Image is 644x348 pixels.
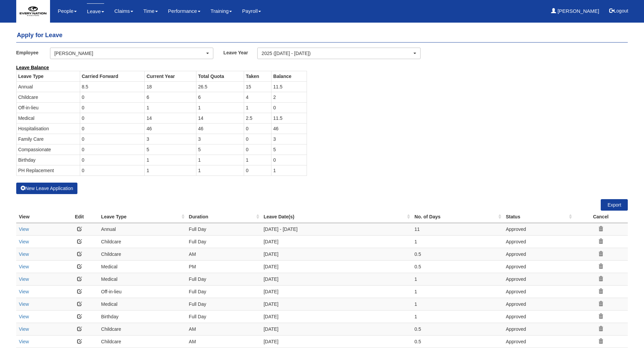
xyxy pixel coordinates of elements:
a: View [19,301,29,307]
td: Family Care [16,134,80,144]
td: PM [186,260,261,273]
td: [DATE] - [DATE] [261,223,412,235]
td: 4 [244,92,271,102]
td: [DATE] [261,298,412,310]
td: Approved [503,248,574,260]
td: [DATE] [261,335,412,348]
td: 0.5 [412,335,503,348]
th: View [16,211,61,223]
td: Childcare [98,235,186,248]
td: 1 [412,310,503,323]
td: Annual [16,81,80,92]
td: Approved [503,235,574,248]
td: Full Day [186,310,261,323]
a: Export [601,199,628,211]
td: Full Day [186,235,261,248]
td: Hospitalisation [16,123,80,134]
td: AM [186,248,261,260]
td: 0 [244,165,271,176]
td: Approved [503,273,574,285]
a: Leave [87,3,104,19]
td: Approved [503,298,574,310]
td: 0 [80,92,145,102]
td: 1 [244,155,271,165]
button: New Leave Application [16,183,78,194]
th: Status : activate to sort column ascending [503,211,574,223]
td: 5 [196,144,244,155]
td: 6 [145,92,196,102]
a: View [19,326,29,332]
td: Childcare [98,323,186,335]
td: 5 [145,144,196,155]
td: Full Day [186,298,261,310]
label: Leave Year [223,48,257,57]
a: View [19,276,29,282]
td: 1 [145,102,196,113]
td: 1 [412,298,503,310]
td: 15 [244,81,271,92]
td: 3 [271,134,307,144]
td: Medical [98,298,186,310]
a: Time [143,3,158,19]
td: Medical [98,273,186,285]
td: [DATE] [261,285,412,298]
td: [DATE] [261,235,412,248]
a: View [19,239,29,244]
h4: Apply for Leave [16,29,628,43]
td: 0 [244,134,271,144]
a: [PERSON_NAME] [551,3,599,19]
td: 0.5 [412,260,503,273]
td: 1 [412,235,503,248]
b: Leave Balance [16,65,49,70]
td: Childcare [98,335,186,348]
td: AM [186,335,261,348]
td: [DATE] [261,323,412,335]
td: 0 [80,113,145,123]
td: 2.5 [244,113,271,123]
td: 46 [271,123,307,134]
td: 0 [80,165,145,176]
td: AM [186,323,261,335]
th: Taken [244,71,271,81]
td: Birthday [16,155,80,165]
td: Birthday [98,310,186,323]
th: Duration : activate to sort column ascending [186,211,261,223]
td: Annual [98,223,186,235]
a: View [19,289,29,294]
a: View [19,251,29,257]
td: 46 [145,123,196,134]
th: Carried Forward [80,71,145,81]
td: Approved [503,323,574,335]
td: 1 [196,165,244,176]
a: View [19,264,29,269]
td: 3 [196,134,244,144]
div: [PERSON_NAME] [54,50,205,57]
a: Performance [168,3,200,19]
td: Approved [503,223,574,235]
a: Payroll [242,3,261,19]
th: Cancel [574,211,628,223]
td: [DATE] [261,273,412,285]
td: 0 [80,144,145,155]
td: 0.5 [412,248,503,260]
label: Employee [16,48,50,57]
a: Training [211,3,232,19]
td: 3 [145,134,196,144]
td: [DATE] [261,310,412,323]
th: Total Quota [196,71,244,81]
td: 46 [196,123,244,134]
td: 1 [271,165,307,176]
div: 2025 ([DATE] - [DATE]) [262,50,412,57]
th: Current Year [145,71,196,81]
th: Edit [60,211,98,223]
td: Childcare [16,92,80,102]
td: Full Day [186,273,261,285]
td: Approved [503,260,574,273]
td: Full Day [186,285,261,298]
td: 0 [244,144,271,155]
td: 8.5 [80,81,145,92]
td: Approved [503,310,574,323]
td: Approved [503,335,574,348]
a: View [19,226,29,232]
td: 26.5 [196,81,244,92]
